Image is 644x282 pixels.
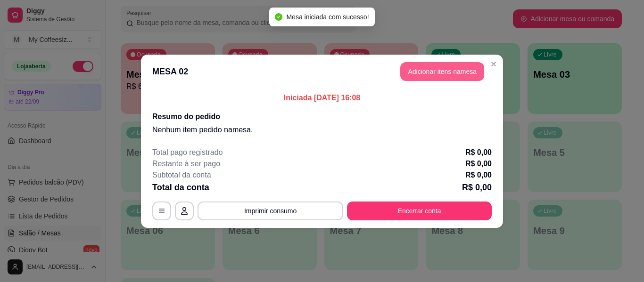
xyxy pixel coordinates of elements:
header: MESA 02 [141,55,503,89]
p: Total da conta [152,181,209,194]
button: Imprimir consumo [198,201,343,220]
button: Encerrar conta [347,201,492,220]
p: Iniciada [DATE] 16:08 [152,92,492,104]
span: Mesa iniciada com sucesso! [286,13,369,21]
h2: Resumo do pedido [152,111,492,122]
p: Nenhum item pedido na mesa . [152,124,492,136]
button: Adicionar itens namesa [400,62,484,81]
p: R$ 0,00 [465,158,492,169]
span: check-circle [275,13,282,21]
p: Total pago registrado [152,147,223,158]
p: Restante à ser pago [152,158,220,169]
button: Close [486,56,501,72]
p: R$ 0,00 [465,147,492,158]
p: R$ 0,00 [462,181,492,194]
p: Subtotal da conta [152,169,211,181]
p: R$ 0,00 [465,169,492,181]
